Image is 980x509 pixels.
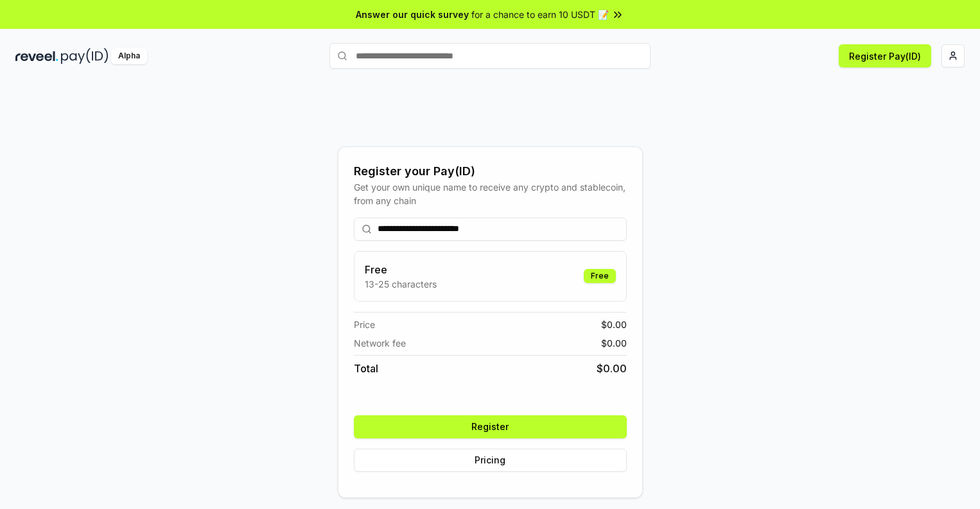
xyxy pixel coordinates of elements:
[354,361,378,376] span: Total
[15,48,58,64] img: reveel_dark
[597,361,627,376] span: $ 0.00
[356,8,469,21] span: Answer our quick survey
[354,318,375,331] span: Price
[354,415,627,438] button: Register
[61,48,109,64] img: pay_id
[471,8,609,21] span: for a chance to earn 10 USDT 📝
[839,44,931,67] button: Register Pay(ID)
[354,336,406,350] span: Network fee
[601,318,627,331] span: $ 0.00
[365,262,437,277] h3: Free
[365,277,437,291] p: 13-25 characters
[354,180,627,207] div: Get your own unique name to receive any crypto and stablecoin, from any chain
[354,449,627,472] button: Pricing
[584,269,616,283] div: Free
[354,162,627,180] div: Register your Pay(ID)
[111,48,147,64] div: Alpha
[601,336,627,350] span: $ 0.00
